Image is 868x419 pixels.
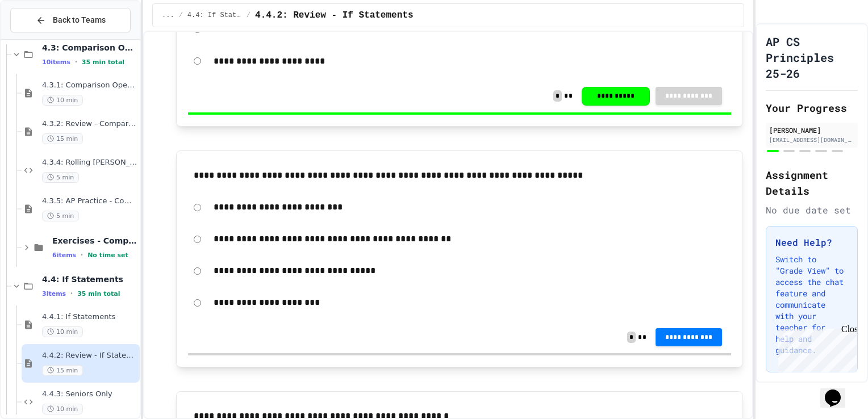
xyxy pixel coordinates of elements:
span: • [70,289,73,298]
span: 10 min [42,95,83,106]
span: Back to Teams [53,14,106,26]
span: 4.4.1: If Statements [42,312,137,322]
span: Exercises - Comparison Operators [52,236,137,246]
span: 15 min [42,365,83,376]
button: Back to Teams [10,8,131,32]
h2: Your Progress [766,100,858,116]
h2: Assignment Details [766,167,858,199]
span: 4.4.3: Seniors Only [42,389,137,399]
iframe: chat widget [774,324,857,372]
span: 4.4: If Statements [42,274,137,284]
span: 4.4.2: Review - If Statements [42,351,137,361]
span: 4.3: Comparison Operators [42,43,137,53]
span: 5 min [42,172,79,183]
span: 15 min [42,133,83,144]
span: 4.4.2: Review - If Statements [255,9,413,22]
span: 4.3.2: Review - Comparison Operators [42,119,137,129]
span: 10 min [42,326,83,337]
div: [PERSON_NAME] [769,125,854,135]
span: 6 items [52,252,76,259]
span: 3 items [42,290,66,298]
span: 35 min total [82,58,124,66]
span: • [75,57,77,66]
span: 35 min total [77,290,120,298]
p: Switch to "Grade View" to access the chat feature and communicate with your teacher for help and ... [775,254,848,356]
span: 5 min [42,211,79,221]
span: • [81,250,83,259]
div: Chat with us now!Close [5,5,78,72]
span: 10 min [42,404,83,414]
span: 4.3.4: Rolling [PERSON_NAME] [42,158,137,167]
span: 10 items [42,58,70,66]
span: / [247,11,251,20]
div: No due date set [766,203,858,217]
span: 4.4: If Statements [187,11,242,20]
iframe: chat widget [820,374,857,408]
h3: Need Help? [775,236,848,249]
span: No time set [87,252,128,259]
span: / [179,11,183,20]
h1: AP CS Principles 25-26 [766,33,858,81]
span: 4.3.1: Comparison Operators [42,81,137,90]
span: ... [162,11,174,20]
span: 4.3.5: AP Practice - Comparison Operators [42,196,137,206]
div: [EMAIL_ADDRESS][DOMAIN_NAME] [769,136,854,144]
